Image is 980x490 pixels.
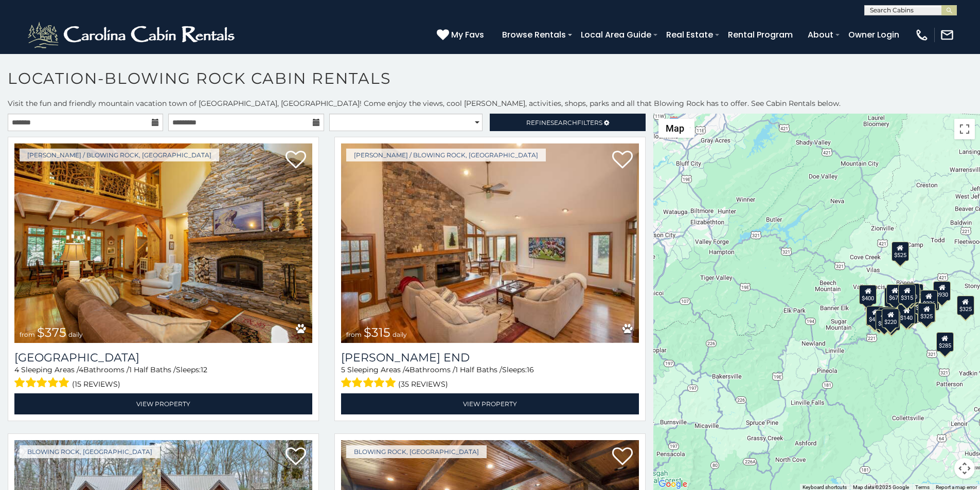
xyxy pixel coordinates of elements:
div: $375 [866,306,883,326]
a: Rental Program [723,26,798,44]
a: Real Estate [661,26,718,44]
span: My Favs [451,28,484,41]
span: 5 [341,365,345,374]
a: About [803,26,839,44]
div: Sleeping Areas / Bathrooms / Sleeps: [14,365,312,391]
div: $150 [903,283,920,303]
h3: Mountain Song Lodge [14,351,312,365]
span: $315 [364,325,390,340]
span: (35 reviews) [398,377,448,391]
h3: Moss End [341,351,639,365]
span: 4 [405,365,409,374]
div: $355 [876,310,893,330]
span: daily [68,331,83,338]
span: 1 Half Baths / [455,365,502,374]
div: $165 [879,307,897,326]
a: [PERSON_NAME] / Blowing Rock, [GEOGRAPHIC_DATA] [20,149,219,161]
div: $315 [899,284,916,304]
span: 4 [14,365,19,374]
span: Refine Filters [526,119,602,126]
a: Add to favorites [286,446,306,468]
div: $226 [920,290,938,310]
a: View Property [14,393,312,414]
div: $285 [936,332,954,352]
a: My Favs [437,28,487,42]
span: Map data ©2025 Google [853,484,909,490]
div: $675 [886,284,904,304]
a: View Property [341,393,639,414]
span: from [346,331,362,338]
div: $315 [885,287,902,307]
a: Report a map error [936,484,977,490]
div: $400 [860,285,877,304]
div: Sleeping Areas / Bathrooms / Sleeps: [341,365,639,391]
a: Mountain Song Lodge from $375 daily [14,143,312,343]
span: daily [393,331,407,338]
span: 4 [79,365,83,374]
a: [PERSON_NAME] End [341,351,639,365]
a: Blowing Rock, [GEOGRAPHIC_DATA] [20,445,160,458]
a: RefineSearchFilters [490,114,645,131]
span: 16 [527,365,534,374]
a: Terms [915,484,930,490]
a: Local Area Guide [576,26,656,44]
img: mail-regular-white.png [940,28,954,42]
span: $375 [37,325,66,340]
a: Add to favorites [612,150,633,171]
a: Owner Login [843,26,904,44]
div: $140 [898,304,916,324]
a: [GEOGRAPHIC_DATA] [14,351,312,365]
span: 12 [201,365,207,374]
a: Moss End from $315 daily [341,143,639,343]
a: Browse Rentals [497,26,571,44]
span: (15 reviews) [72,377,120,391]
div: $930 [934,281,951,301]
button: Map camera controls [954,458,975,479]
span: Map [666,123,684,134]
img: Moss End [341,143,639,343]
a: Blowing Rock, [GEOGRAPHIC_DATA] [346,445,487,458]
div: $220 [882,308,900,328]
a: Add to favorites [612,446,633,468]
button: Toggle fullscreen view [954,119,975,139]
img: White-1-2.png [26,20,239,50]
span: Search [550,119,577,126]
span: 1 Half Baths / [129,365,176,374]
a: [PERSON_NAME] / Blowing Rock, [GEOGRAPHIC_DATA] [346,149,546,161]
img: phone-regular-white.png [915,28,929,42]
div: $325 [918,303,936,322]
div: $410 [867,306,884,325]
button: Change map style [658,119,694,138]
div: $325 [957,296,974,315]
span: from [20,331,35,338]
a: Add to favorites [286,150,306,171]
div: $525 [892,242,909,261]
img: Mountain Song Lodge [14,143,312,343]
